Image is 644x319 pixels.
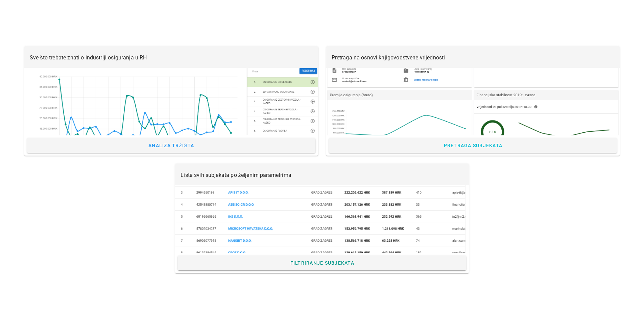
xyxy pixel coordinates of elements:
a: Filtriranje subjekata [178,256,466,270]
span: Pretraga subjekata [443,143,502,148]
span: Filtriranje subjekata [290,260,354,266]
span: Lista svih subjekata po željenim parametrima [181,172,291,178]
a: Analiza tržišta [27,138,315,153]
a: Pretraga subjekata [329,138,617,153]
span: Analiza tržišta [148,143,194,148]
span: Pretraga na osnovi knjigovodstvene vrijednosti [332,54,445,61]
span: Sve što trebate znati o industriji osiguranja u RH [30,54,147,61]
